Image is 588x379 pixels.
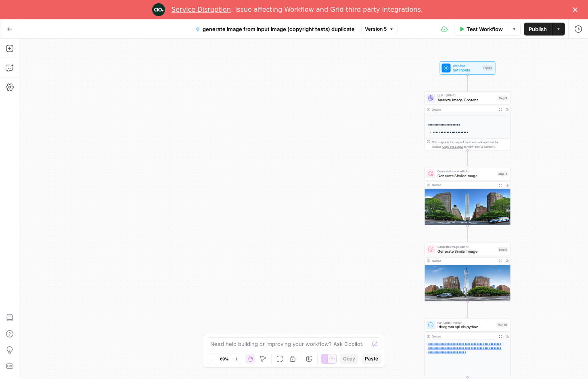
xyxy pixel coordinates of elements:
div: Step 3 [498,96,508,101]
span: Version 5 [365,25,387,33]
span: Run Code · Python [437,320,494,325]
span: Copy the output [442,145,463,148]
div: Step 4 [497,171,508,176]
div: Generate Image with AIGenerate Similar ImageStep 4Output [425,167,511,226]
span: Publish [529,25,547,33]
g: Edge from step_5 to step_10 [467,302,468,318]
span: Generate Image with AI [437,169,495,174]
button: Paste [362,354,381,364]
div: WorkflowSet InputsInputs [425,61,511,75]
button: Test Workflow [454,23,508,36]
span: Copy [343,355,355,362]
span: Generate Similar Image [437,249,495,254]
img: image.png [425,189,510,226]
g: Edge from start to step_3 [467,75,468,91]
button: Copy [340,354,358,364]
img: Profile image for Engineering [152,3,165,16]
div: Output [432,334,495,339]
span: 69% [220,356,229,362]
span: Generate Similar Image [437,173,495,178]
span: generate image from input image (copyright tests) duplicate [203,25,355,33]
span: Analyze Image Content [437,97,495,103]
button: generate image from input image (copyright tests) duplicate [190,23,360,36]
span: Ideogram api via python [437,324,494,330]
div: Output [432,259,495,263]
span: Paste [365,355,378,362]
span: LLM · GPT-4.1 [437,93,495,98]
span: Test Workflow [467,25,503,33]
span: Workflow [453,63,480,68]
div: Output [432,183,495,187]
button: Publish [524,23,552,36]
g: Edge from step_3 to step_4 [467,150,468,166]
div: Output [432,107,495,112]
div: Step 10 [496,322,508,327]
span: Generate Image with AI [437,245,495,249]
div: : Issue affecting Workflow and Grid third party integrations. [172,6,423,14]
img: image.png [425,264,510,302]
div: Close [573,7,581,12]
div: Generate Image with AIGenerate Similar ImageStep 5Output [425,243,511,302]
a: Service Disruption [172,6,231,13]
span: Set Inputs [453,67,480,73]
button: Version 5 [361,24,398,34]
g: Edge from step_4 to step_5 [467,226,468,242]
div: This output is too large & has been abbreviated for review. to view the full content. [432,140,508,149]
div: Inputs [483,65,493,70]
div: Step 5 [498,247,508,252]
